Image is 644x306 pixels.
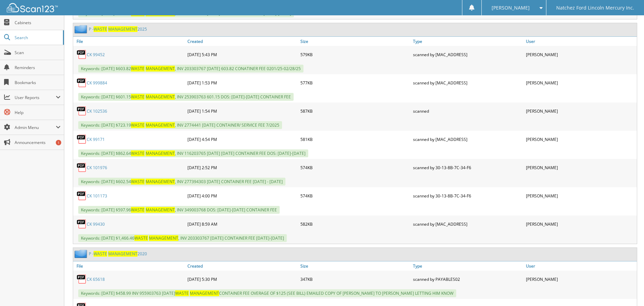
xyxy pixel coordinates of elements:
span: WASTE [94,26,107,32]
span: Search [15,35,60,41]
span: Reminders [15,65,61,70]
div: 587KB [299,104,411,118]
img: PDF.png [77,49,87,60]
div: [DATE] 5:43 PM [186,48,298,61]
div: scanned by 30-13-8B-7C-34-F6 [411,161,524,174]
span: Cabinets [15,20,61,26]
span: Bookmarks [15,80,61,85]
span: MANAGEMENT [146,94,175,100]
span: Help [15,110,61,115]
span: Keywords: [DATE] $603.82 , INV 203303767 [DATE] 603.82 CONATINER FEE 0201/25-02/28/25 [78,65,303,73]
img: PDF.png [77,106,87,116]
div: [DATE] 4:54 PM [186,132,298,146]
div: scanned by 30-13-8B-7C-34-F6 [411,189,524,203]
span: MANAGEMENT [146,179,175,184]
span: Keywords: [DATE] $458.99 INV 955903763 [DATE] CONTAINER FEE OVERAGE OF $125 (SEE BILL) EMAILED CO... [78,289,456,297]
div: 579KB [299,48,411,61]
span: User Reports [15,95,56,100]
span: WASTE [134,235,148,241]
img: PDF.png [77,78,87,88]
span: Keywords: [DATE] $723.19 , INV 2774441 [DATE] CONTAINER/ SERVICE FEE 7/2025 [78,121,282,129]
div: [PERSON_NAME] [524,76,637,90]
span: Keywords: [DATE] $597.96 , INV 349003768 DOS: [DATE]-[DATE] CONTAINER FEE [78,206,280,214]
div: [PERSON_NAME] [524,132,637,146]
span: Keywords: [DATE] $601.15 , INV 253903763 601.15 DOS: [DATE]-[DATE] CONTAINER FEE [78,93,294,101]
img: PDF.png [77,191,87,201]
a: CK 99430 [87,221,105,227]
a: CK 102536 [87,108,107,114]
a: Type [411,261,524,271]
a: Created [186,261,298,271]
a: Created [186,37,298,46]
a: File [73,261,186,271]
div: [PERSON_NAME] [524,217,637,231]
img: PDF.png [77,274,87,284]
img: folder2.png [75,25,89,33]
div: scanned by [MAC_ADDRESS] [411,48,524,61]
span: WASTE [94,251,107,257]
span: MANAGEMENT [108,26,137,32]
span: WASTE [131,66,145,71]
a: User [524,261,637,271]
a: Size [299,37,411,46]
a: CK 101173 [87,193,107,199]
div: [PERSON_NAME] [524,104,637,118]
img: PDF.png [77,162,87,173]
div: scanned [411,104,524,118]
span: MANAGEMENT [146,207,175,213]
div: 347KB [299,272,411,286]
span: MANAGEMENT [149,235,178,241]
div: scanned by PAYABLES02 [411,272,524,286]
span: Scan [15,50,61,55]
a: Type [411,37,524,46]
span: Announcements [15,140,61,145]
a: CK 99171 [87,136,105,142]
img: PDF.png [77,134,87,144]
span: MANAGEMENT [190,290,219,296]
img: PDF.png [77,219,87,229]
span: WASTE [131,207,145,213]
a: CK 65618 [87,276,105,282]
div: 574KB [299,189,411,203]
span: WASTE [131,179,145,184]
a: CK 101976 [87,165,107,171]
span: WASTE [131,94,145,100]
span: WASTE [131,150,145,156]
span: Keywords: [DATE] $862.64 , INV 116203765 [DATE] [DATE] CONTAINER FEE DOS: [DATE]-[DATE] [78,149,308,157]
span: Keywords: [DATE] $1,466.46 , INV 203303767 [DATE] CONTAINER FEE [DATE]-[DATE] [78,234,287,242]
div: [DATE] 1:54 PM [186,104,298,118]
div: 581KB [299,132,411,146]
div: [DATE] 8:59 AM [186,217,298,231]
div: [DATE] 4:00 PM [186,189,298,203]
div: [PERSON_NAME] [524,48,637,61]
div: scanned by [MAC_ADDRESS] [411,217,524,231]
a: P -WASTE MANAGEMENT2020 [89,251,147,257]
span: MANAGEMENT [146,150,175,156]
div: [PERSON_NAME] [524,272,637,286]
span: [PERSON_NAME] [492,6,530,10]
span: MANAGEMENT [146,122,175,128]
div: [DATE] 2:52 PM [186,161,298,174]
div: scanned by [MAC_ADDRESS] [411,76,524,90]
span: MANAGEMENT [108,251,137,257]
span: Natchez Ford Lincoln Mercury Inc. [556,6,634,10]
div: [DATE] 1:53 PM [186,76,298,90]
a: Size [299,261,411,271]
span: Keywords: [DATE] $602.54 , INV 277394303 [DATE] CONTAINER FEE [DATE] - [DATE] [78,178,285,186]
span: Admin Menu [15,125,56,130]
a: User [524,37,637,46]
a: P -WASTE MANAGEMENT2025 [89,26,147,32]
a: CK 999884 [87,80,107,86]
a: File [73,37,186,46]
img: scan123-logo-white.svg [7,3,58,12]
div: [PERSON_NAME] [524,161,637,174]
a: CK 99452 [87,52,105,58]
span: WASTE [175,290,189,296]
div: [DATE] 5:30 PM [186,272,298,286]
div: scanned by [MAC_ADDRESS] [411,132,524,146]
div: 1 [56,140,61,145]
div: [PERSON_NAME] [524,189,637,203]
div: 577KB [299,76,411,90]
div: 582KB [299,217,411,231]
div: 574KB [299,161,411,174]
